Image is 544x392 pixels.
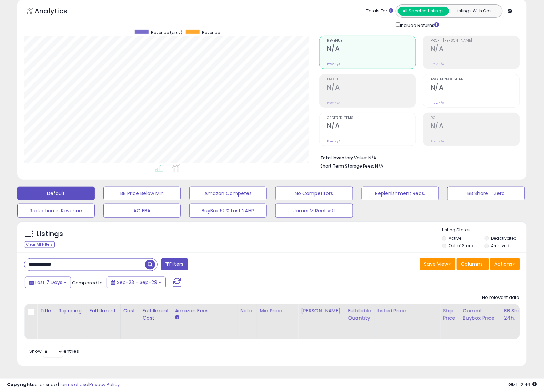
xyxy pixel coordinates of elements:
h2: N/A [327,122,416,131]
div: Note [240,307,254,314]
span: Compared to: [72,280,104,286]
h2: N/A [431,83,520,93]
h2: N/A [327,45,416,54]
button: Reduction in Revenue [17,204,95,218]
div: Include Returns [391,21,447,29]
small: Prev: N/A [327,139,340,143]
span: Columns [461,261,483,268]
small: Prev: N/A [431,139,444,143]
label: Archived [491,243,510,249]
button: Save View [420,258,456,270]
button: Sep-23 - Sep-29 [107,277,166,288]
div: Fulfillable Quantity [348,307,372,322]
div: Ship Price [443,307,457,322]
span: Revenue (prev) [151,30,182,36]
span: 2025-10-7 12:46 GMT [509,382,537,388]
button: Filters [161,258,188,270]
label: Out of Stock [449,243,474,249]
div: No relevant data [482,294,520,301]
button: Columns [457,258,489,270]
div: Amazon Fees [175,307,234,314]
h5: Analytics [34,6,81,18]
div: seller snap | | [7,382,120,389]
small: Amazon Fees. [175,314,179,321]
h5: Listings [37,229,63,239]
span: Revenue [202,30,220,36]
button: JamesM Reef v01 [275,204,353,218]
li: N/A [320,153,515,161]
span: ROI [431,116,520,120]
h2: N/A [431,122,520,131]
span: Profit [PERSON_NAME] [431,39,520,43]
button: All Selected Listings [398,7,449,16]
div: Fulfillment [89,307,117,314]
label: Deactivated [491,235,517,241]
div: Listed Price [377,307,437,314]
div: Current Buybox Price [463,307,498,322]
span: Last 7 Days [35,279,62,286]
small: Prev: N/A [327,101,340,105]
div: Cost [123,307,137,314]
button: Default [17,187,95,200]
button: Amazon Competes [189,187,267,200]
div: Min Price [260,307,295,314]
span: Revenue [327,39,416,43]
div: Repricing [58,307,83,314]
label: Active [449,235,461,241]
button: No Competitors [275,187,353,200]
button: Last 7 Days [25,277,71,288]
button: BB Price Below Min [103,187,181,200]
b: Total Inventory Value: [320,155,367,161]
strong: Copyright [7,382,32,388]
button: Replenishment Recs. [362,187,439,200]
button: Actions [490,258,520,270]
div: [PERSON_NAME] [301,307,342,314]
div: BB Share 24h. [504,307,530,322]
span: Ordered Items [327,116,416,120]
div: Fulfillment Cost [142,307,169,322]
p: Listing States: [442,227,527,233]
a: Privacy Policy [89,382,120,388]
span: Avg. Buybox Share [431,78,520,81]
small: Prev: N/A [431,101,444,105]
small: Prev: N/A [327,62,340,66]
div: Clear All Filters [24,241,55,248]
span: Profit [327,78,416,81]
span: Show: entries [29,348,79,355]
button: BB Share = Zero [447,187,525,200]
div: Title [40,307,52,314]
h2: N/A [327,83,416,93]
button: AO FBA [103,204,181,218]
h2: N/A [431,45,520,54]
div: Totals For [366,8,393,14]
b: Short Term Storage Fees: [320,163,374,169]
small: Prev: N/A [431,62,444,66]
a: Terms of Use [59,382,88,388]
button: Listings With Cost [449,7,500,16]
span: Sep-23 - Sep-29 [117,279,157,286]
span: N/A [375,163,383,169]
button: BuyBox 50% Last 24HR [189,204,267,218]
